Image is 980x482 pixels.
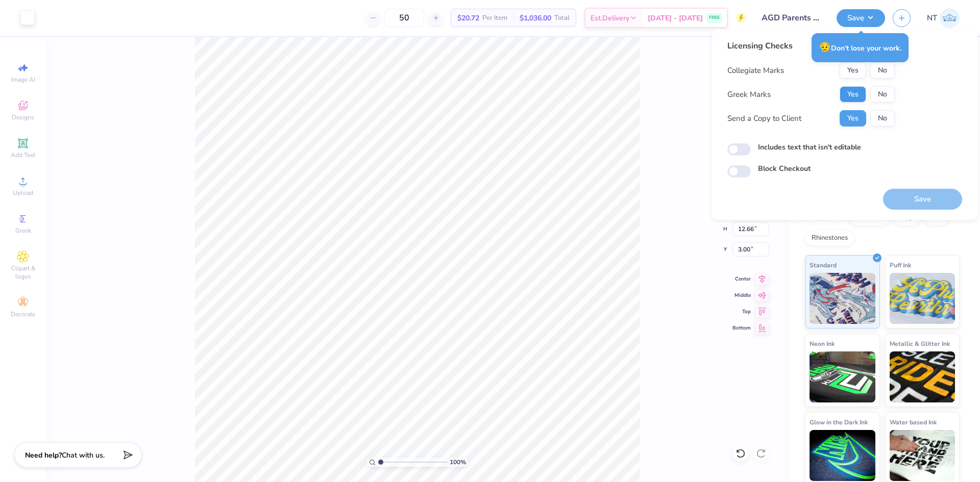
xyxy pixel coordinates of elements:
[727,40,895,52] div: Licensing Checks
[890,338,950,349] span: Metallic & Glitter Ink
[840,62,866,79] button: Yes
[591,13,629,23] span: Est. Delivery
[810,260,837,270] span: Standard
[457,13,479,23] span: $20.72
[554,13,570,23] span: Total
[870,110,895,126] button: No
[890,430,955,481] img: Water based Ink
[840,86,866,103] button: Yes
[890,351,955,402] img: Metallic & Glitter Ink
[11,75,35,84] span: Image AI
[5,264,41,281] span: Clipart & logos
[840,110,866,126] button: Yes
[758,142,861,153] label: Includes text that isn't editable
[927,8,960,28] a: NT
[648,13,703,23] span: [DATE] - [DATE]
[732,275,751,283] span: Center
[754,8,829,28] input: Untitled Design
[870,62,895,79] button: No
[482,13,507,23] span: Per Item
[15,226,31,235] span: Greek
[812,33,909,62] div: Don’t lose your work.
[837,9,885,27] button: Save
[819,41,831,54] span: 😥
[13,189,33,197] span: Upload
[62,450,105,460] span: Chat with us.
[727,65,784,77] div: Collegiate Marks
[732,292,751,299] span: Middle
[709,14,720,21] span: FREE
[870,86,895,103] button: No
[25,450,62,460] strong: Need help?
[805,231,854,246] div: Rhinestones
[810,417,868,427] span: Glow in the Dark Ink
[810,338,835,349] span: Neon Ink
[384,9,424,27] input: – –
[727,89,771,100] div: Greek Marks
[890,260,911,270] span: Puff Ink
[758,163,811,174] label: Block Checkout
[11,310,35,318] span: Decorate
[940,8,960,28] img: Nestor Talens
[12,113,34,121] span: Designs
[732,324,751,332] span: Bottom
[727,113,801,124] div: Send a Copy to Client
[810,430,875,481] img: Glow in the Dark Ink
[890,273,955,324] img: Puff Ink
[810,273,875,324] img: Standard
[810,351,875,402] img: Neon Ink
[890,417,937,427] span: Water based Ink
[732,308,751,315] span: Top
[11,151,35,159] span: Add Text
[450,458,466,467] span: 100 %
[927,12,937,24] span: NT
[520,13,551,23] span: $1,036.00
